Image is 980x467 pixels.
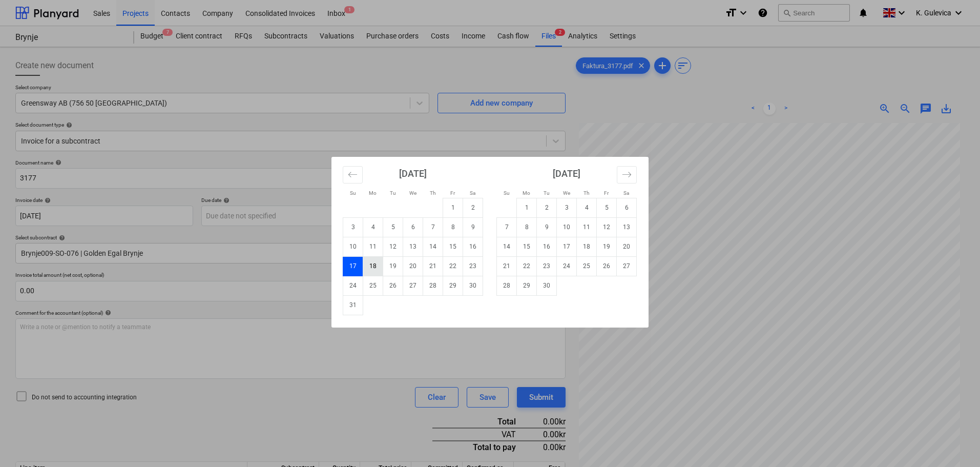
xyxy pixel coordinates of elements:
[597,237,617,256] td: Friday, September 19, 2025
[443,256,463,276] td: Friday, August 22, 2025
[390,190,396,196] small: Tu
[443,198,463,217] td: Friday, August 1, 2025
[557,256,577,276] td: Wednesday, September 24, 2025
[403,237,423,256] td: Wednesday, August 13, 2025
[470,190,475,196] small: Sa
[399,168,427,179] strong: [DATE]
[343,217,363,237] td: Sunday, August 3, 2025
[497,276,517,295] td: Sunday, September 28, 2025
[463,198,483,217] td: Saturday, August 2, 2025
[343,166,363,184] button: Move backward to switch to the previous month.
[577,256,597,276] td: Thursday, September 25, 2025
[617,198,637,217] td: Saturday, September 6, 2025
[350,190,356,196] small: Su
[450,190,455,196] small: Fr
[517,276,537,295] td: Monday, September 29, 2025
[557,198,577,217] td: Wednesday, September 3, 2025
[423,217,443,237] td: Thursday, August 7, 2025
[423,276,443,295] td: Thursday, August 28, 2025
[363,237,383,256] td: Monday, August 11, 2025
[409,190,416,196] small: We
[343,276,363,295] td: Sunday, August 24, 2025
[463,217,483,237] td: Saturday, August 9, 2025
[504,190,510,196] small: Su
[343,237,363,256] td: Sunday, August 10, 2025
[331,157,649,328] div: Calendar
[517,217,537,237] td: Monday, September 8, 2025
[583,190,590,196] small: Th
[497,237,517,256] td: Sunday, September 14, 2025
[517,256,537,276] td: Monday, September 22, 2025
[557,217,577,237] td: Wednesday, September 10, 2025
[343,295,363,315] td: Sunday, August 31, 2025
[463,256,483,276] td: Saturday, August 23, 2025
[423,256,443,276] td: Thursday, August 21, 2025
[430,190,436,196] small: Th
[369,190,377,196] small: Mo
[383,237,403,256] td: Tuesday, August 12, 2025
[617,237,637,256] td: Saturday, September 20, 2025
[597,198,617,217] td: Friday, September 5, 2025
[523,190,530,196] small: Mo
[537,198,557,217] td: Tuesday, September 2, 2025
[403,256,423,276] td: Wednesday, August 20, 2025
[363,217,383,237] td: Monday, August 4, 2025
[623,190,629,196] small: Sa
[577,198,597,217] td: Thursday, September 4, 2025
[497,256,517,276] td: Sunday, September 21, 2025
[363,276,383,295] td: Monday, August 25, 2025
[443,276,463,295] td: Friday, August 29, 2025
[497,217,517,237] td: Sunday, September 7, 2025
[383,276,403,295] td: Tuesday, August 26, 2025
[577,237,597,256] td: Thursday, September 18, 2025
[403,217,423,237] td: Wednesday, August 6, 2025
[597,256,617,276] td: Friday, September 26, 2025
[563,190,570,196] small: We
[544,190,550,196] small: Tu
[537,237,557,256] td: Tuesday, September 16, 2025
[617,217,637,237] td: Saturday, September 13, 2025
[577,217,597,237] td: Thursday, September 11, 2025
[383,256,403,276] td: Tuesday, August 19, 2025
[604,190,609,196] small: Fr
[443,237,463,256] td: Friday, August 15, 2025
[617,166,637,184] button: Move forward to switch to the next month.
[557,237,577,256] td: Wednesday, September 17, 2025
[383,217,403,237] td: Tuesday, August 5, 2025
[929,418,980,467] iframe: Chat Widget
[553,168,580,179] strong: [DATE]
[443,217,463,237] td: Friday, August 8, 2025
[423,237,443,256] td: Thursday, August 14, 2025
[537,217,557,237] td: Tuesday, September 9, 2025
[463,237,483,256] td: Saturday, August 16, 2025
[537,276,557,295] td: Tuesday, September 30, 2025
[403,276,423,295] td: Wednesday, August 27, 2025
[343,256,363,276] td: Selected. Sunday, August 17, 2025
[617,256,637,276] td: Saturday, September 27, 2025
[363,256,383,276] td: Monday, August 18, 2025
[517,237,537,256] td: Monday, September 15, 2025
[463,276,483,295] td: Saturday, August 30, 2025
[537,256,557,276] td: Tuesday, September 23, 2025
[517,198,537,217] td: Monday, September 1, 2025
[597,217,617,237] td: Friday, September 12, 2025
